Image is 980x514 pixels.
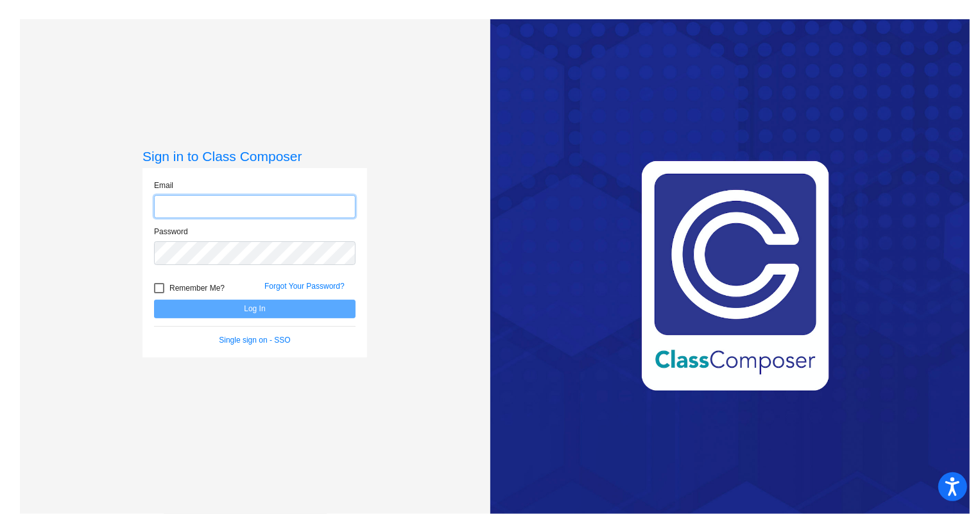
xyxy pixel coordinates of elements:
a: Single sign on - SSO [219,336,290,345]
label: Email [154,180,173,191]
a: Forgot Your Password? [264,282,345,291]
button: Log In [154,300,356,318]
label: Password [154,226,188,237]
h3: Sign in to Class Composer [142,148,367,164]
span: Remember Me? [169,280,225,296]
